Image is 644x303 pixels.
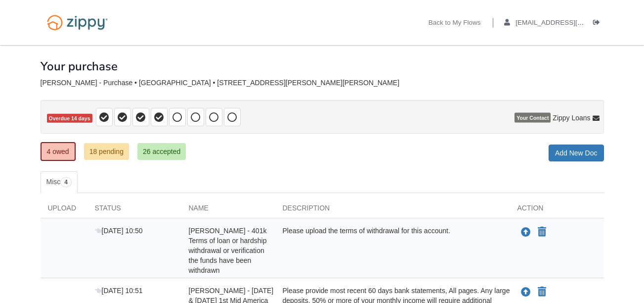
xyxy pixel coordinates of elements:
[41,171,78,193] a: Misc
[593,19,604,29] a: Log out
[87,203,181,218] div: Status
[41,60,118,73] h1: Your purchase
[275,203,510,218] div: Description
[504,19,629,29] a: edit profile
[41,142,76,161] a: 4 owed
[537,226,547,238] button: Declare Andrea Reinhart - 401k Terms of loan or hardship withdrawal or verification the funds hav...
[275,226,510,275] div: Please upload the terms of withdrawal for this account.
[41,10,114,35] img: Logo
[520,286,532,299] button: Upload Andrea Reinhart - June & July 2025 1st Mid America CU statements - Transaction history fro...
[181,203,275,218] div: Name
[41,79,604,87] div: [PERSON_NAME] - Purchase • [GEOGRAPHIC_DATA] • [STREET_ADDRESS][PERSON_NAME][PERSON_NAME]
[549,145,604,161] a: Add New Doc
[510,203,604,218] div: Action
[41,203,87,218] div: Upload
[47,114,92,123] span: Overdue 14 days
[515,19,629,26] span: andcook84@outlook.com
[95,227,143,235] span: [DATE] 10:50
[553,113,590,123] span: Zippy Loans
[537,286,547,298] button: Declare Andrea Reinhart - June & July 2025 1st Mid America CU statements - Transaction history fr...
[84,143,129,160] a: 18 pending
[60,177,72,187] span: 4
[429,19,481,29] a: Back to My Flows
[515,113,551,123] span: Your Contact
[95,287,143,295] span: [DATE] 10:51
[189,227,267,274] span: [PERSON_NAME] - 401k Terms of loan or hardship withdrawal or verification the funds have been wit...
[137,143,186,160] a: 26 accepted
[520,226,532,239] button: Upload Andrea Reinhart - 401k Terms of loan or hardship withdrawal or verification the funds have...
